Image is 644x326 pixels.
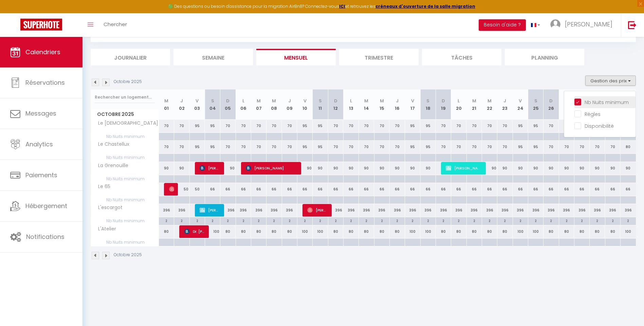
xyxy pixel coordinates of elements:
div: 70 [174,141,189,153]
div: 66 [220,183,236,196]
th: 18 [420,89,436,120]
div: 95 [528,120,543,132]
div: 2 [190,217,205,224]
div: 2 [528,217,543,224]
span: [PERSON_NAME] [169,183,174,196]
span: L'Atelier [92,225,118,233]
li: Planning [505,49,584,65]
div: 2 [297,217,312,224]
th: 24 [513,89,528,120]
div: 396 [359,204,374,217]
div: 396 [466,204,482,217]
abbr: D [226,98,229,104]
div: 80 [266,225,282,238]
a: Chercher [98,13,132,37]
div: 396 [374,204,389,217]
div: 95 [405,141,420,153]
div: 2 [236,217,251,224]
div: 70 [482,141,497,153]
div: 70 [328,120,343,132]
div: 95 [189,141,205,153]
div: 70 [343,120,358,132]
div: 396 [544,204,559,217]
abbr: M [487,98,492,104]
div: 70 [605,141,620,153]
abbr: V [519,98,522,104]
div: 396 [174,204,189,217]
div: 90 [374,162,389,175]
div: 80 [436,225,451,238]
div: 70 [220,141,236,153]
div: 70 [174,120,189,132]
th: 27 [559,89,574,120]
div: 2 [359,217,374,224]
div: 396 [605,204,620,217]
div: 90 [159,162,174,175]
div: 70 [389,120,405,132]
div: 70 [282,120,297,132]
div: 80 [328,225,343,238]
div: 80 [451,225,466,238]
abbr: S [211,98,214,104]
th: 08 [266,89,282,120]
th: 05 [220,89,236,120]
div: 396 [436,204,451,217]
abbr: M [272,98,276,104]
abbr: D [442,98,445,104]
div: 396 [528,204,543,217]
div: 70 [590,141,605,153]
div: 2 [374,217,389,224]
div: 396 [620,204,636,217]
a: ... [PERSON_NAME] [545,13,621,37]
div: 70 [497,120,513,132]
div: 50 [174,183,189,196]
div: 100 [513,225,528,238]
div: 396 [451,204,466,217]
div: 80 [236,225,251,238]
div: 2 [159,217,174,224]
div: 70 [389,141,405,153]
span: Nb Nuits minimum [91,154,159,161]
abbr: J [396,98,399,104]
div: 66 [466,183,482,196]
div: 70 [266,120,282,132]
div: 396 [497,204,513,217]
div: 66 [605,183,620,196]
div: 100 [297,225,312,238]
span: Nb Nuits minimum [91,133,159,140]
div: 90 [405,162,420,175]
div: 2 [605,217,620,224]
button: Besoin d'aide ? [479,19,526,31]
div: 90 [328,162,343,175]
div: 100 [313,225,328,238]
th: 12 [328,89,343,120]
abbr: M [364,98,368,104]
div: 95 [420,141,436,153]
div: 2 [266,217,281,224]
abbr: S [319,98,322,104]
div: 90 [528,162,543,175]
div: 396 [236,204,251,217]
th: 07 [251,89,266,120]
div: 70 [544,141,559,153]
div: 66 [313,183,328,196]
div: 80 [220,225,236,238]
div: 95 [513,120,528,132]
th: 26 [544,89,559,120]
div: 100 [205,225,220,238]
th: 03 [189,89,205,120]
div: 80 [482,225,497,238]
div: 70 [251,141,266,153]
span: Dr. [PERSON_NAME] [184,225,205,238]
div: 90 [605,162,620,175]
div: 80 [559,225,574,238]
div: 396 [266,204,282,217]
div: 396 [389,204,405,217]
span: Messages [25,109,56,118]
div: 2 [405,217,420,224]
div: 66 [236,183,251,196]
div: 66 [328,183,343,196]
abbr: V [303,98,307,104]
div: 2 [467,217,482,224]
div: 70 [236,141,251,153]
